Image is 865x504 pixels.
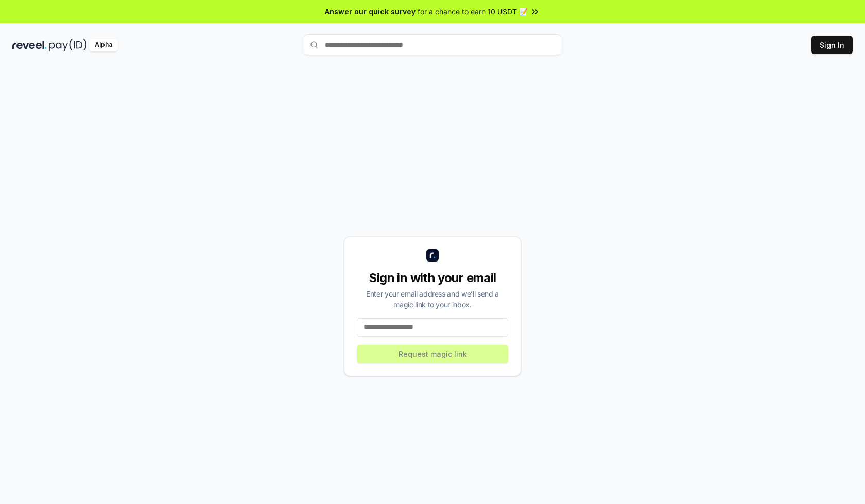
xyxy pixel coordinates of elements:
[325,6,416,17] span: Answer our quick survey
[357,288,508,310] div: Enter your email address and we’ll send a magic link to your inbox.
[418,6,528,17] span: for a chance to earn 10 USDT 📝
[49,39,87,51] img: pay_id
[89,39,118,51] div: Alpha
[12,39,47,51] img: reveel_dark
[426,249,439,262] img: logo_small
[811,36,853,54] button: Sign In
[357,270,508,286] div: Sign in with your email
